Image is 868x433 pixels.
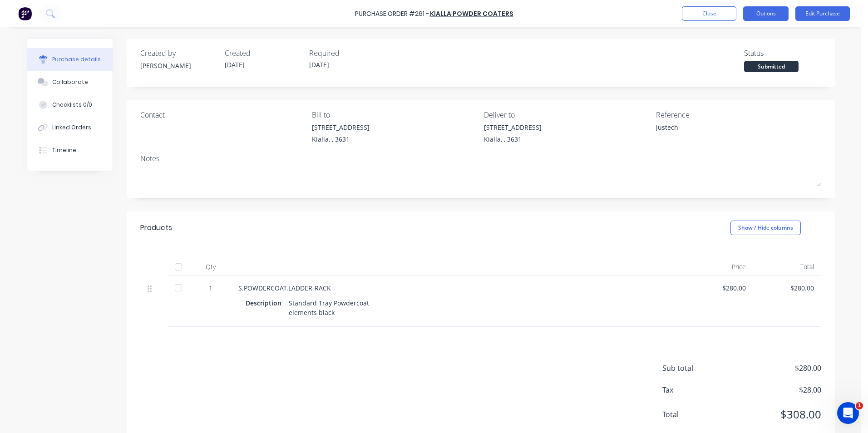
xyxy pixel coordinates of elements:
[312,109,477,120] div: Bill to
[656,123,769,143] textarea: justech
[430,9,513,18] a: Kialla Powder Coaters
[484,123,542,132] div: [STREET_ADDRESS]
[355,9,429,19] div: Purchase Order #261 -
[730,221,801,235] button: Show / Hide columns
[760,283,814,293] div: $280.00
[484,109,649,120] div: Deliver to
[140,153,821,164] div: Notes
[795,6,850,21] button: Edit Purchase
[27,93,113,116] button: Checklists 0/0
[656,109,821,120] div: Reference
[662,384,730,395] span: Tax
[837,402,859,424] iframe: Intercom live chat
[744,48,821,59] div: Status
[730,384,821,395] span: $28.00
[682,6,736,21] button: Close
[312,123,370,132] div: [STREET_ADDRESS]
[730,363,821,374] span: $280.00
[730,406,821,423] span: $308.00
[140,109,306,120] div: Contact
[52,55,101,64] div: Purchase details
[27,71,113,93] button: Collaborate
[225,48,302,59] div: Created
[52,146,76,154] div: Timeline
[52,123,91,132] div: Linked Orders
[27,139,113,162] button: Timeline
[52,78,88,86] div: Collaborate
[312,134,370,144] div: Kialla, , 3631
[246,296,289,310] div: Description
[753,258,821,276] div: Total
[140,61,217,70] div: [PERSON_NAME]
[190,258,231,276] div: Qty
[856,402,863,409] span: 1
[27,48,113,71] button: Purchase details
[662,409,730,420] span: Total
[289,296,369,319] div: Standard Tray Powdercoat elements black
[685,258,753,276] div: Price
[662,363,730,374] span: Sub total
[197,283,224,293] div: 1
[27,116,113,139] button: Linked Orders
[743,6,789,21] button: Options
[484,134,542,144] div: Kialla, , 3631
[18,7,32,20] img: Factory
[238,283,678,293] div: S.POWDERCOAT.LADDER-RACK
[140,48,217,59] div: Created by
[140,222,172,233] div: Products
[309,48,386,59] div: Required
[744,61,799,72] div: Submitted
[52,101,92,109] div: Checklists 0/0
[692,283,746,293] div: $280.00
